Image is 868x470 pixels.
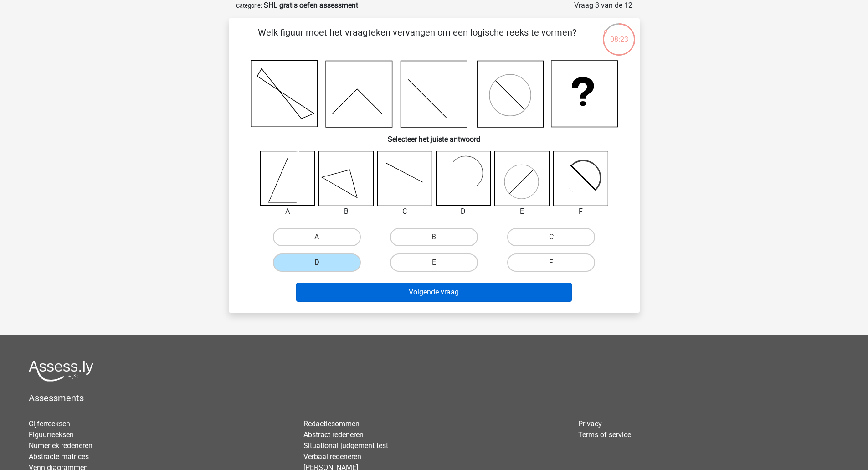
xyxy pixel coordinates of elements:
div: C [370,206,439,217]
label: A [273,228,361,246]
a: Verbaal redeneren [303,452,361,461]
a: Numeriek redeneren [29,441,92,450]
a: Figuurreeksen [29,430,74,439]
div: F [546,206,615,217]
div: E [488,206,556,217]
strong: SHL gratis oefen assessment [264,1,358,10]
label: C [507,228,595,246]
a: Privacy [578,419,602,428]
h6: Selecteer het juiste antwoord [243,128,625,144]
div: 08:23 [602,22,636,45]
label: B [390,228,478,246]
div: B [312,206,380,217]
button: Volgende vraag [296,283,572,302]
label: D [273,253,361,272]
a: Abstract redeneren [303,430,364,439]
label: F [507,253,595,272]
a: Cijferreeksen [29,419,70,428]
small: Categorie: [236,2,262,9]
a: Redactiesommen [303,419,360,428]
div: D [429,206,498,217]
a: Situational judgement test [303,441,388,450]
label: E [390,253,478,272]
div: A [253,206,322,217]
p: Welk figuur moet het vraagteken vervangen om een logische reeks te vormen? [243,26,591,53]
a: Abstracte matrices [29,452,89,461]
h5: Assessments [29,393,839,403]
a: Terms of service [578,430,631,439]
img: Assessly logo [29,360,93,382]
